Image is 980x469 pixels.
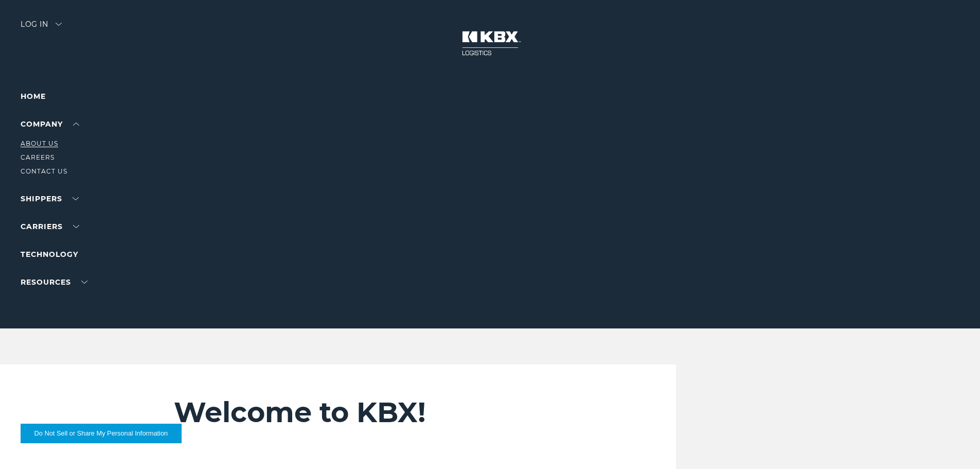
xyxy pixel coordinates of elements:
a: Company [21,119,79,129]
a: Home [21,92,46,101]
a: Contact Us [21,167,67,175]
a: Carriers [21,222,79,231]
div: Log in [21,21,62,36]
a: Careers [21,153,55,161]
a: About Us [21,140,58,147]
a: RESOURCES [21,277,87,287]
button: Do Not Sell or Share My Personal Information [21,424,182,443]
img: kbx logo [452,21,529,66]
img: arrow [56,23,62,26]
a: Technology [21,250,78,259]
a: SHIPPERS [21,194,79,203]
h2: Welcome to KBX! [174,395,615,429]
